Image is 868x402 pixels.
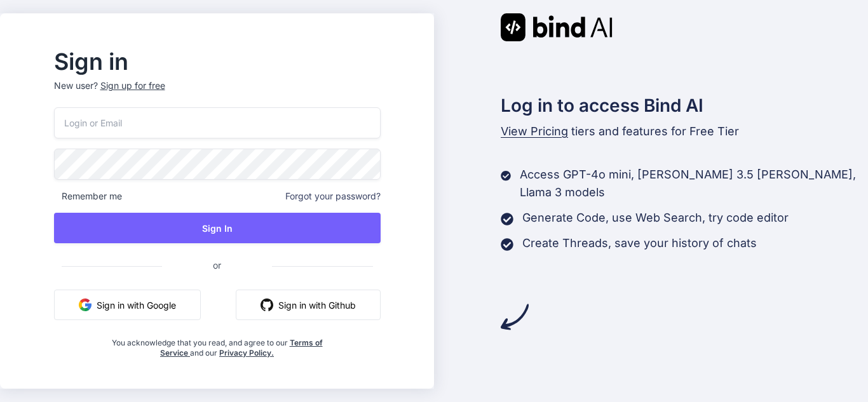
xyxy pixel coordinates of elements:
[54,79,381,107] p: New user?
[501,13,613,41] img: Bind AI logo
[54,213,381,243] button: Sign In
[100,79,165,92] div: Sign up for free
[54,51,381,72] h2: Sign in
[219,348,274,358] a: Privacy Policy.
[285,190,381,203] span: Forgot your password?
[501,303,529,331] img: arrow
[54,290,201,320] button: Sign in with Google
[522,234,757,252] p: Create Threads, save your history of chats
[520,166,868,201] p: Access GPT-4o mini, [PERSON_NAME] 3.5 [PERSON_NAME], Llama 3 models
[501,124,568,138] span: View Pricing
[79,298,92,311] img: google
[108,330,326,358] div: You acknowledge that you read, and agree to our and our
[162,250,272,281] span: or
[160,338,323,358] a: Terms of Service
[501,92,868,119] h2: Log in to access Bind AI
[54,190,122,203] span: Remember me
[261,298,273,311] img: github
[501,123,868,140] p: tiers and features for Free Tier
[236,290,381,320] button: Sign in with Github
[522,209,789,227] p: Generate Code, use Web Search, try code editor
[54,107,381,138] input: Login or Email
